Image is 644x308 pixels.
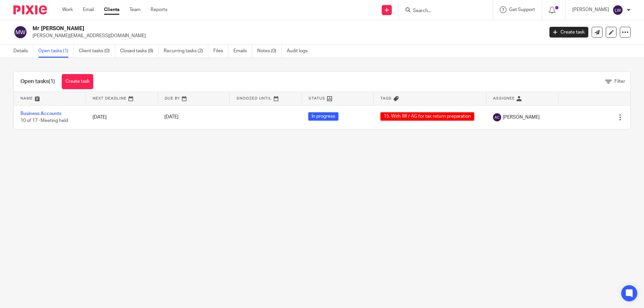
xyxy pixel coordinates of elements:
a: Reports [151,6,167,13]
span: 15. With IW / AG for tax return preparation [380,112,474,121]
a: Work [62,6,73,13]
span: [DATE] [164,115,178,120]
h2: Mr [PERSON_NAME] [33,25,438,32]
img: svg%3E [612,5,623,15]
a: Emails [233,45,252,58]
span: Filter [614,79,625,84]
a: Team [129,6,141,13]
a: Recurring tasks (2) [164,45,208,58]
a: Email [83,6,94,13]
p: [PERSON_NAME][EMAIL_ADDRESS][DOMAIN_NAME] [33,33,539,39]
img: Pixie [13,5,47,14]
span: In progress [308,112,338,121]
span: (1) [49,79,55,84]
td: [DATE] [86,105,158,129]
a: Closed tasks (8) [120,45,159,58]
a: Create task [62,74,93,89]
span: Tags [380,97,392,100]
input: Search [412,8,473,14]
a: Create task [549,27,588,38]
span: Get Support [509,7,535,12]
a: Details [13,45,33,58]
span: Snoozed Until [236,97,272,100]
a: Client tasks (0) [79,45,115,58]
a: Notes (0) [257,45,282,58]
span: 10 of 17 · Meeting held [20,118,68,123]
img: svg%3E [13,25,28,39]
img: svg%3E [493,113,501,121]
a: Open tasks (1) [38,45,74,58]
a: Clients [104,6,119,13]
a: Files [213,45,228,58]
span: Status [309,97,325,100]
h1: Open tasks [20,78,55,85]
a: Business Accounts [20,111,61,116]
a: Audit logs [287,45,313,58]
p: [PERSON_NAME] [572,6,609,13]
span: [PERSON_NAME] [503,114,540,121]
